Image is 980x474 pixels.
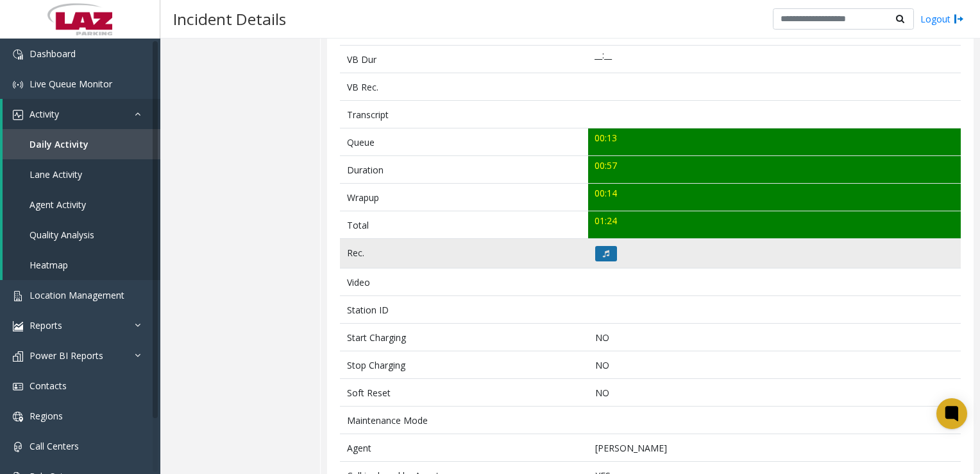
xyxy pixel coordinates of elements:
span: Power BI Reports [30,349,103,362]
span: Live Queue Monitor [30,78,112,90]
span: Dashboard [30,48,76,60]
h3: Incident Details [167,3,292,35]
td: Maintenance Mode [340,407,588,434]
img: 'icon' [13,80,23,90]
span: Call Centers [30,440,79,452]
img: 'icon' [13,110,23,120]
span: Activity [30,108,59,120]
img: logout [954,12,964,26]
td: 00:13 [588,128,961,156]
a: Agent Activity [3,189,160,220]
td: __:__ [588,46,961,73]
p: NO [595,358,954,372]
td: VB Rec. [340,73,588,101]
td: Video [340,268,588,296]
span: Location Management [30,289,124,301]
a: Quality Analysis [3,220,160,250]
td: Start Charging [340,324,588,351]
td: Soft Reset [340,379,588,407]
td: 00:14 [588,184,961,211]
td: Agent [340,434,588,462]
span: Quality Analysis [30,229,94,241]
img: 'icon' [13,382,23,392]
td: Station ID [340,296,588,324]
span: Contacts [30,380,67,392]
span: Heatmap [30,259,68,271]
td: 01:24 [588,211,961,239]
img: 'icon' [13,351,23,362]
td: Total [340,211,588,239]
td: Queue [340,128,588,156]
a: Logout [920,12,964,26]
span: Reports [30,319,62,331]
span: Regions [30,410,63,422]
span: Daily Activity [30,138,89,150]
td: Duration [340,156,588,184]
a: Daily Activity [3,129,160,159]
td: Stop Charging [340,351,588,379]
p: NO [595,331,954,344]
span: Lane Activity [30,168,82,180]
p: NO [595,386,954,399]
span: Agent Activity [30,198,86,211]
img: 'icon' [13,291,23,301]
a: Lane Activity [3,159,160,189]
img: 'icon' [13,49,23,60]
img: 'icon' [13,412,23,422]
img: 'icon' [13,321,23,331]
td: Wrapup [340,184,588,211]
td: [PERSON_NAME] [588,434,961,462]
td: Transcript [340,101,588,128]
td: 00:57 [588,156,961,184]
td: VB Dur [340,46,588,73]
a: Activity [3,99,160,129]
img: 'icon' [13,442,23,452]
td: Rec. [340,239,588,268]
a: Heatmap [3,250,160,280]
